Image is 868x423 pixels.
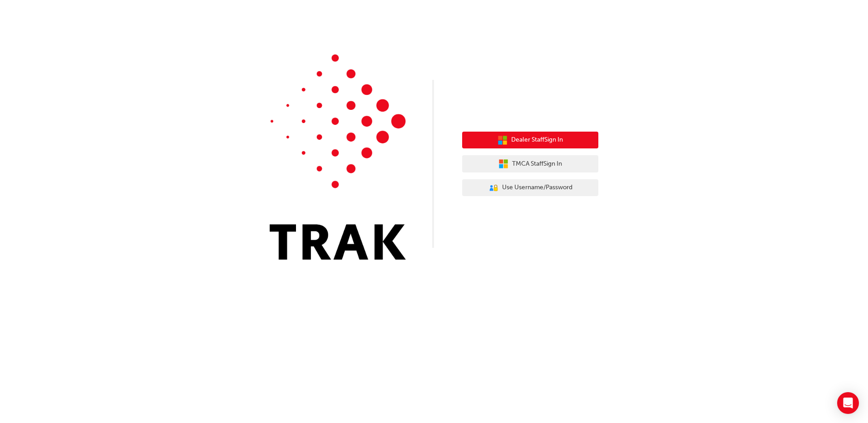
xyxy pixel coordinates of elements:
[512,159,562,169] span: TMCA Staff Sign In
[462,179,598,197] button: Use Username/Password
[462,155,598,172] button: TMCA StaffSign In
[270,54,406,260] img: Trak
[502,182,572,193] span: Use Username/Password
[462,132,598,149] button: Dealer StaffSign In
[837,392,859,414] div: Open Intercom Messenger
[511,135,563,145] span: Dealer Staff Sign In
